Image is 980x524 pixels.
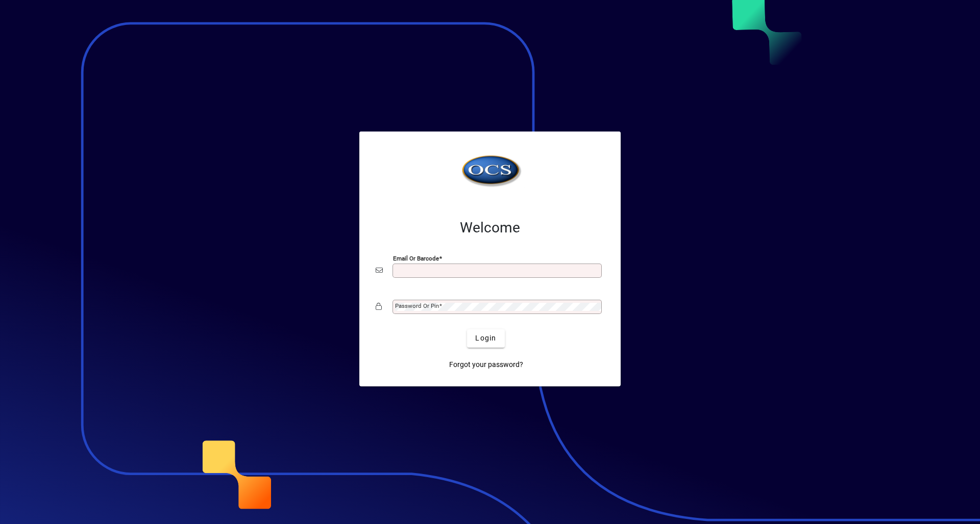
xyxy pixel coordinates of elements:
[449,359,523,370] span: Forgot your password?
[475,333,496,344] span: Login
[445,356,527,374] a: Forgot your password?
[395,302,439,309] mat-label: Password or Pin
[467,329,504,348] button: Login
[376,219,604,237] h2: Welcome
[393,254,439,261] mat-label: Email or Barcode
